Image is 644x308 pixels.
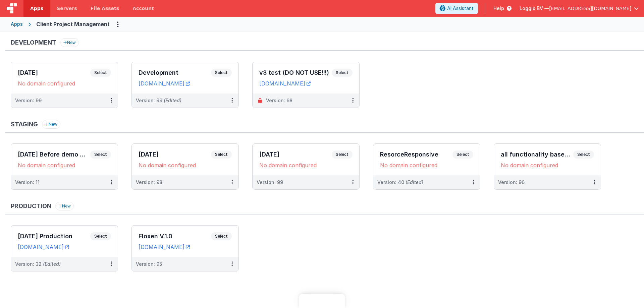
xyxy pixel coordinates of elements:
div: Version: 95 [136,261,162,267]
h3: [DATE] Before demo version [18,151,90,158]
a: [DOMAIN_NAME] [139,244,190,250]
a: [DOMAIN_NAME] [259,80,311,87]
div: No domain configured [501,162,594,169]
div: Version: 68 [266,97,292,104]
span: Apps [30,5,43,12]
button: New [42,120,60,129]
span: Select [90,69,111,77]
div: Version: 96 [498,179,525,186]
div: Version: 40 [377,179,423,186]
a: [DOMAIN_NAME] [139,80,190,87]
div: No domain configured [380,162,473,169]
h3: [DATE] [259,151,332,158]
div: No domain configured [18,80,111,87]
button: Loggix BV — [EMAIL_ADDRESS][DOMAIN_NAME] [520,5,639,12]
h3: ResorceResponsive [380,151,452,158]
span: (Edited) [43,261,61,267]
span: Select [332,69,353,77]
span: Select [573,150,594,159]
button: AI Assistant [435,3,478,14]
a: [DOMAIN_NAME] [18,244,69,250]
button: Options [112,19,123,29]
span: [EMAIL_ADDRESS][DOMAIN_NAME] [549,5,631,12]
span: Select [211,150,232,159]
div: Version: 11 [15,179,40,186]
button: New [55,202,74,210]
span: (Edited) [164,98,181,103]
div: Version: 99 [257,179,283,186]
h3: all functionality based on task code. [501,151,573,158]
div: No domain configured [139,162,232,169]
h3: Floxen V.1.0 [139,233,211,240]
span: Select [452,150,473,159]
div: Version: 99 [136,97,181,104]
div: Apps [11,21,23,27]
h3: Development [11,39,56,46]
h3: [DATE] Production [18,233,90,240]
h3: Development [139,69,211,76]
span: Loggix BV — [520,5,549,12]
h3: v3 test (DO NOT USE!!!) [259,69,332,76]
span: Select [90,150,111,159]
span: Select [90,232,111,240]
button: New [60,38,79,47]
span: (Edited) [406,179,423,185]
div: Version: 99 [15,97,42,104]
span: AI Assistant [447,5,474,12]
span: Help [493,5,504,12]
div: No domain configured [18,162,111,169]
span: Servers [57,5,77,12]
div: Client Project Management [36,20,110,28]
h3: [DATE] [18,69,90,76]
span: Select [211,232,232,240]
div: No domain configured [259,162,353,169]
div: Version: 98 [136,179,162,186]
h3: Production [11,203,51,209]
iframe: Marker.io feedback button [299,294,345,308]
span: Select [211,69,232,77]
span: File Assets [91,5,119,12]
span: Select [332,150,353,159]
h3: Staging [11,121,38,128]
div: Version: 32 [15,261,61,267]
h3: [DATE] [139,151,211,158]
